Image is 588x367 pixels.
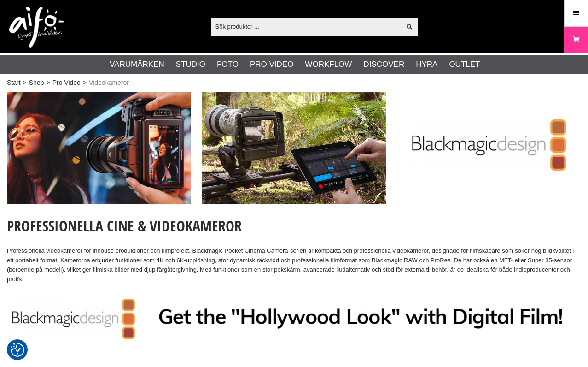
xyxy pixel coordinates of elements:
a: Start [7,78,21,88]
a: Pro Video [250,59,293,71]
input: Sök produkter ... [211,19,401,33]
p: Professionella videokameror för inhouse produktioner och filmprojekt. Blackmagic Pocket Cinema Ca... [7,246,581,284]
span: > [83,78,87,88]
img: Annons:001 ban-blackmagic-002.jpg [7,92,191,204]
h1: Professionella Cine & Videokameror [7,216,581,236]
span: > [46,78,50,88]
button: Samtyckesinställningar [11,342,24,358]
a: Pro Video [52,78,81,88]
a: Varumärken [110,59,164,71]
a: Outlet [449,59,480,71]
span: Videokameror [89,78,129,88]
span: > [23,78,27,88]
img: logo.png [9,7,64,48]
a: Studio [176,59,205,71]
a: Shop [29,78,44,88]
a: Hyra [416,59,437,71]
img: Blackmagic Design Professional Video Cameras [7,290,581,346]
img: Annons:003 ban-blackmagic-logo-640.jpg [397,92,581,204]
a: Discover [363,59,404,71]
a: Foto [217,59,239,71]
a: Workflow [305,59,352,71]
img: Annons:002 ban-blackmagic-001.jpg [202,92,386,204]
img: Revisit consent button [11,343,24,357]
